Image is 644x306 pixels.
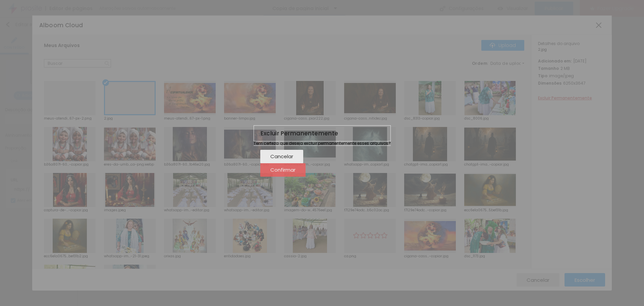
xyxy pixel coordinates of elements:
span: Tem certeza que deseja excluir permanentemente esses arquivos? [254,140,391,146]
button: Cancelar [260,150,303,163]
button: Confirmar [260,163,306,177]
span: Confirmar [270,167,296,173]
span: Excluir Permanentemente [261,129,338,137]
span: Cancelar [270,154,293,159]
